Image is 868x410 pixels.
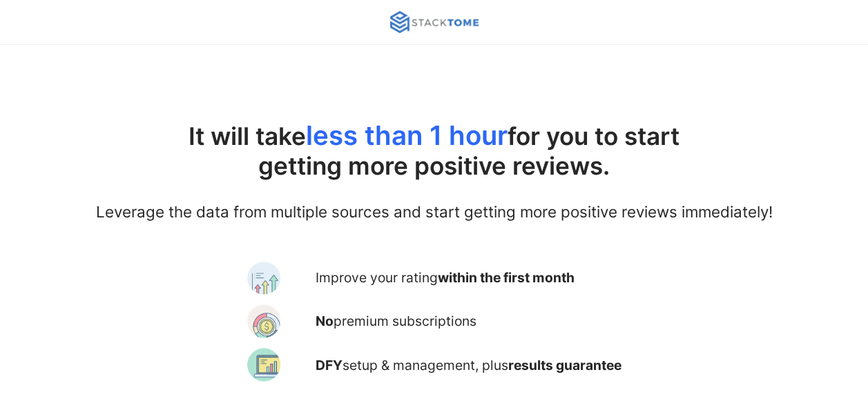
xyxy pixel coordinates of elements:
h4: setup & management, plus [316,356,621,373]
strong: DFY [316,356,343,373]
strong: results guarantee [508,356,621,373]
strong: within the first month [438,269,575,286]
h4: premium subscriptions [316,313,476,329]
span: less than 1 hour [306,119,508,151]
h2: It will take for you to start getting more positive reviews. [58,121,809,181]
h4: Improve your rating [316,269,575,286]
strong: No [316,313,334,329]
h3: Leverage the data from multiple sources and start getting more positive reviews immediately! [58,204,809,220]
